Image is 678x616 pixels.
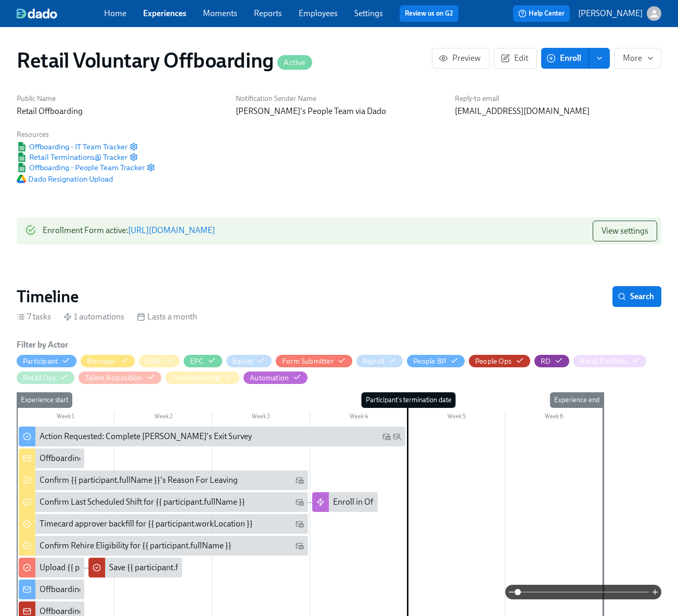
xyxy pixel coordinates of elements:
[382,432,391,441] svg: Work Email
[578,6,661,21] button: [PERSON_NAME]
[17,392,72,408] div: Experience start
[236,106,442,117] p: [PERSON_NAME]'s People Team via Dado
[145,356,161,366] div: Hide CRM
[17,175,26,183] img: Google Drive
[19,470,308,490] div: Confirm {{ participant.fullName }}'s Reason For Leaving
[172,373,221,383] div: Hide Terminations@
[612,286,661,307] button: Search
[85,373,143,383] div: Hide Talent Acquisition
[40,453,530,464] div: Offboarding Form Submission for: {{ participant.fullName }} - {{ participant.role }} ({{ particip...
[407,355,465,367] button: People BP
[40,518,253,530] div: Timecard approver backfill for {{ participant.workLocation }}
[236,94,442,104] h6: Notification Sender Name
[17,174,113,184] span: Dado Resignation Upload
[40,540,232,551] div: Confirm Rehire Eligibility for {{ participant.fullName }}
[17,371,74,384] button: Retail Ops
[17,162,145,173] a: Google SheetOffboarding - People Team Tracker
[513,5,570,22] button: Help Center
[17,48,312,73] h1: Retail Voluntary Offboarding
[17,130,155,139] h6: Resources
[203,8,237,18] a: Moments
[19,514,308,534] div: Timecard approver backfill for {{ participant.workLocation }}
[19,427,405,446] div: Action Requested: Complete [PERSON_NAME]'s Exit Survey
[623,53,653,63] span: More
[17,94,223,104] h6: Public Name
[505,411,603,425] div: Week 6
[494,48,537,69] button: Edit
[17,152,127,162] a: Google SheetRetail Terminations@ Tracker
[19,492,308,512] div: Confirm Last Scheduled Shift for {{ participant.fullName }}
[310,411,408,425] div: Week 4
[296,542,304,550] svg: Work Email
[620,291,654,302] span: Search
[19,580,84,599] div: Offboarding Form Submission for {{ participant.fullName }} - {{ participant.role }} ({{ participa...
[356,355,403,367] button: Payroll
[455,106,661,117] p: [EMAIL_ADDRESS][DOMAIN_NAME]
[128,225,215,235] a: [URL][DOMAIN_NAME]
[17,142,127,152] a: Google SheetOffboarding - IT Team Tracker
[578,8,643,19] p: [PERSON_NAME]
[393,432,401,441] svg: Personal Email
[23,356,58,366] div: Hide Participant
[548,53,581,63] span: Enroll
[81,355,134,367] button: Manager
[407,411,505,425] div: Week 5
[602,226,648,236] span: View settings
[190,356,203,366] div: Hide EPC
[17,142,127,152] span: Offboarding - IT Team Tracker
[432,48,490,69] button: Preview
[233,356,253,366] div: Hide Equity
[518,8,565,19] span: Help Center
[184,355,222,367] button: EPC
[276,355,352,367] button: Form Submitter
[296,498,304,506] svg: Work Email
[43,221,215,241] div: Enrollment Form active :
[114,411,212,425] div: Week 2
[277,59,312,67] span: Active
[17,411,114,425] div: Week 1
[63,311,124,323] div: 1 automations
[282,356,334,366] div: Hide Form Submitter
[413,356,446,366] div: Hide People BP
[40,562,232,573] div: Upload {{ participant.fullName }}'s Resignation Notice
[40,431,252,442] div: Action Requested: Complete [PERSON_NAME]'s Exit Survey
[19,558,84,577] div: Upload {{ participant.fullName }}'s Resignation Notice
[17,142,27,151] img: Google Sheet
[17,286,79,307] h2: Timeline
[109,562,334,573] div: Save {{ participant.fullName }}'s resignation letter employee file
[362,392,456,408] div: Participant's termination date
[17,152,127,162] span: Retail Terminations@ Tracker
[573,355,646,367] button: Retail Facilities
[40,474,238,486] div: Confirm {{ participant.fullName }}'s Reason For Leaving
[165,371,240,384] button: Terminations@
[17,311,51,323] div: 7 tasks
[40,584,528,595] div: Offboarding Form Submission for {{ participant.fullName }} - {{ participant.role }} ({{ participa...
[17,174,113,184] a: Google DriveDado Resignation Upload
[17,355,76,367] button: Participant
[469,355,530,367] button: People Ops
[19,536,308,556] div: Confirm Rehire Eligibility for {{ participant.fullName }}
[593,221,657,241] button: View settings
[79,371,161,384] button: Talent Acquisition
[139,355,180,367] button: CRM
[23,373,56,383] div: Hide Retail Ops
[296,520,304,528] svg: Work Email
[441,53,481,63] span: Preview
[312,492,378,512] div: Enroll in Offboarding Part Deux
[299,8,338,18] a: Employees
[541,48,589,69] button: Enroll
[400,5,458,22] button: Review us on G2
[503,53,528,63] span: Edit
[363,356,384,366] div: Hide Payroll
[17,8,57,19] img: dado
[87,356,116,366] div: Hide Manager
[475,356,511,366] div: Hide People Ops
[354,8,383,18] a: Settings
[17,163,27,172] img: Google Sheet
[333,496,445,508] div: Enroll in Offboarding Part Deux
[17,8,104,19] a: dado
[17,162,145,173] span: Offboarding - People Team Tracker
[534,355,569,367] button: RD
[614,48,661,69] button: More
